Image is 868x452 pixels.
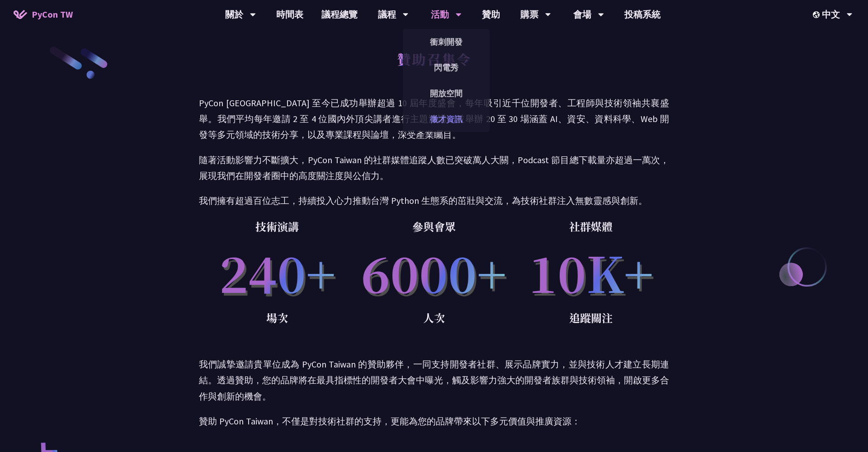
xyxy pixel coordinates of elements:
[5,3,82,26] a: PyCon TW
[813,11,822,18] img: Locale Icon
[32,8,73,21] span: PyCon TW
[512,235,669,309] p: 10K+
[199,356,669,404] p: 我們誠摯邀請貴單位成為 PyCon Taiwan 的贊助夥伴，一同支持開發者社群、展示品牌實力，並與技術人才建立長期連結。透過贊助，您的品牌將在最具指標性的開發者大會中曝光，觸及影響力強大的開發...
[512,309,669,327] p: 追蹤關注
[356,217,513,235] p: 參與會眾
[403,108,490,130] a: 徵才資訊
[199,95,669,143] p: PyCon [GEOGRAPHIC_DATA] 至今已成功舉辦超過 10 屆年度盛會，每年吸引近千位開發者、工程師與技術領袖共襄盛舉。我們平均每年邀請 2 至 4 位國內外頂尖講者進行主題演講，...
[199,413,669,429] p: 贊助 PyCon Taiwan，不僅是對技術社群的支持，更能為您的品牌帶來以下多元價值與推廣資源：
[356,309,513,327] p: 人次
[199,193,669,208] p: 我們擁有超過百位志工，持續投入心力推動台灣 Python 生態系的茁壯與交流，為技術社群注入無數靈感與創新。
[403,57,490,78] a: 閃電秀
[403,83,490,104] a: 開放空間
[199,309,356,327] p: 場次
[199,217,356,235] p: 技術演講
[512,217,669,235] p: 社群媒體
[403,31,490,52] a: 衝刺開發
[14,10,27,19] img: Home icon of PyCon TW 2025
[397,45,472,72] h1: 贊助召集令
[199,235,356,309] p: 240+
[199,152,669,184] p: 隨著活動影響力不斷擴大，PyCon Taiwan 的社群媒體追蹤人數已突破萬人大關，Podcast 節目總下載量亦超過一萬次，展現我們在開發者圈中的高度關注度與公信力。
[356,235,513,309] p: 6000+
